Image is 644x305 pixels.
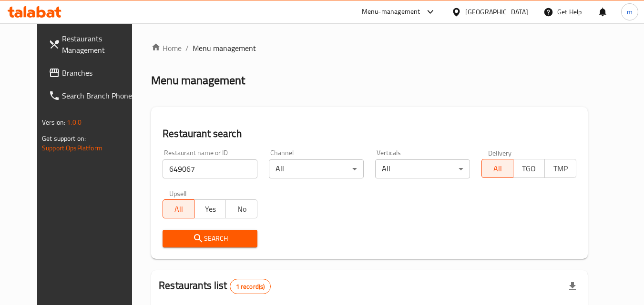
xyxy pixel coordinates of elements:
[627,7,633,17] span: m
[230,282,271,291] span: 1 record(s)
[488,149,512,156] label: Delivery
[163,159,257,178] input: Search for restaurant name or ID..
[230,202,254,216] span: No
[159,278,271,294] h2: Restaurants list
[193,42,256,54] span: Menu management
[486,162,510,176] span: All
[544,159,576,178] button: TMP
[42,116,65,128] span: Version:
[62,33,137,56] span: Restaurants Management
[41,61,145,84] a: Branches
[375,159,470,178] div: All
[169,190,187,197] label: Upsell
[549,162,572,176] span: TMP
[230,279,271,294] div: Total records count
[481,159,513,178] button: All
[151,42,588,54] nav: breadcrumb
[41,84,145,107] a: Search Branch Phone
[62,67,137,79] span: Branches
[465,7,528,17] div: [GEOGRAPHIC_DATA]
[167,202,191,216] span: All
[42,132,86,145] span: Get support on:
[41,27,145,61] a: Restaurants Management
[67,116,82,128] span: 1.0.0
[362,6,420,18] div: Menu-management
[517,162,541,176] span: TGO
[225,199,257,218] button: No
[62,90,137,101] span: Search Branch Phone
[561,275,584,298] div: Export file
[163,199,194,218] button: All
[151,42,182,54] a: Home
[185,42,189,54] li: /
[194,199,226,218] button: Yes
[151,73,245,88] h2: Menu management
[170,233,250,245] span: Search
[198,202,222,216] span: Yes
[513,159,545,178] button: TGO
[42,142,102,154] a: Support.OpsPlatform
[269,159,364,178] div: All
[163,127,576,141] h2: Restaurant search
[163,230,257,247] button: Search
